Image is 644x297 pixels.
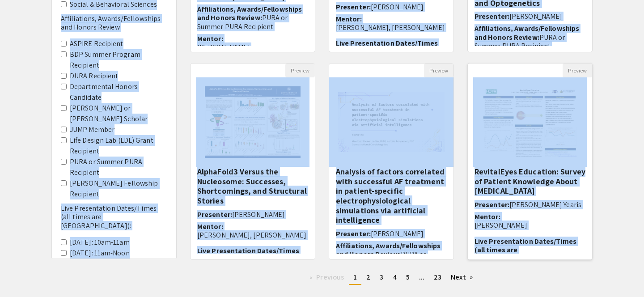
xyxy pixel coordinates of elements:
[393,272,397,282] span: 4
[70,248,130,259] label: [DATE]: 11am-Noon
[509,12,562,21] span: [PERSON_NAME]
[7,257,38,290] iframe: Chat
[70,259,125,269] label: [DATE]: 1pm-2pm
[190,271,593,285] ul: Pagination
[353,272,357,282] span: 1
[70,157,167,178] label: PURA or Summer PURA Recipient
[61,204,167,230] h6: Live Presentation Dates/Times (all times are [GEOGRAPHIC_DATA]):
[336,14,362,24] span: Mentor:
[197,4,302,22] span: Affiliations, Awards/Fellowships and Honors Review:
[563,64,592,77] button: Preview
[316,272,344,282] span: Previous
[475,212,500,221] span: Mentor:
[434,272,441,282] span: 23
[197,210,308,219] h6: Presenter:
[329,83,453,161] img: <p><strong style="background-color: transparent; color: rgb(29, 29, 29);">Analysis of factors cor...
[380,272,383,282] span: 3
[475,12,585,21] h6: Presenter:
[406,272,410,282] span: 5
[336,229,447,238] h6: Presenter:
[70,103,167,124] label: [PERSON_NAME] or [PERSON_NAME] Scholar
[196,77,309,167] img: <p>AlphaFold3 Versus the Nucleosome: Successes, Shortcomings, and Structural Stories</p>
[475,221,585,229] p: [PERSON_NAME]
[329,63,454,260] div: Open Presentation <p><strong style="background-color: transparent; color: rgb(29, 29, 29);">Analy...
[475,33,565,51] span: PURA or Summer PURA Recipient
[197,246,299,272] span: Live Presentation Dates/Times (all times are [GEOGRAPHIC_DATA])::
[197,34,223,43] span: Mentor:
[70,135,167,157] label: Life Design Lab (LDL) Grant Recipient
[371,2,424,12] span: [PERSON_NAME]
[467,63,593,260] div: Open Presentation <p>RevitalEyes Education: <strong>Survey of Patient Knowledge About Cataract Su...
[336,3,447,11] h6: Presenter:
[197,222,223,231] span: Mentor:
[70,124,114,135] label: JUMP Member
[70,237,130,248] label: [DATE]: 10am-11am
[197,43,308,51] p: [PERSON_NAME]
[475,167,585,196] h5: RevitalEyes Education: Survey of Patient Knowledge About [MEDICAL_DATA]
[424,64,453,77] button: Preview
[232,210,285,219] span: [PERSON_NAME]
[336,167,447,225] h5: Analysis of factors correlated with successful AF treatment in patient-specific electrophysiologi...
[197,13,288,31] span: PURA or Summer PURA Recipient
[366,272,370,282] span: 2
[70,71,118,81] label: DURA Recipient
[371,229,424,238] span: [PERSON_NAME]
[190,63,315,260] div: Open Presentation <p>AlphaFold3 Versus the Nucleosome: Successes, Shortcomings, and Structural St...
[70,38,123,49] label: ASPIRE Recipient
[336,38,438,65] span: Live Presentation Dates/Times (all times are [GEOGRAPHIC_DATA])::
[197,167,308,205] h5: AlphaFold3 Versus the Nucleosome: Successes, Shortcomings, and Structural Stories
[419,272,424,282] span: ...
[475,24,579,42] span: Affiliations, Awards/Fellowships and Honors Review:
[61,14,167,31] h6: Affiliations, Awards/Fellowships and Honors Review
[475,200,585,209] h6: Presenter:
[70,81,167,103] label: Departmental Honors Candidate
[336,23,447,32] p: [PERSON_NAME], [PERSON_NAME]
[285,64,315,77] button: Preview
[509,200,581,209] span: [PERSON_NAME] Yearis
[70,49,167,71] label: BDP Summer Program Recipient
[473,77,586,167] img: <p>RevitalEyes Education: <strong>Survey of Patient Knowledge About Cataract Surgery</strong></p>
[70,178,167,199] label: [PERSON_NAME] Fellowship Recipient
[197,231,308,239] p: [PERSON_NAME], [PERSON_NAME]
[475,237,576,263] span: Live Presentation Dates/Times (all times are [GEOGRAPHIC_DATA])::
[336,241,441,259] span: Affiliations, Awards/Fellowships and Honors Review:
[446,271,477,284] a: Next page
